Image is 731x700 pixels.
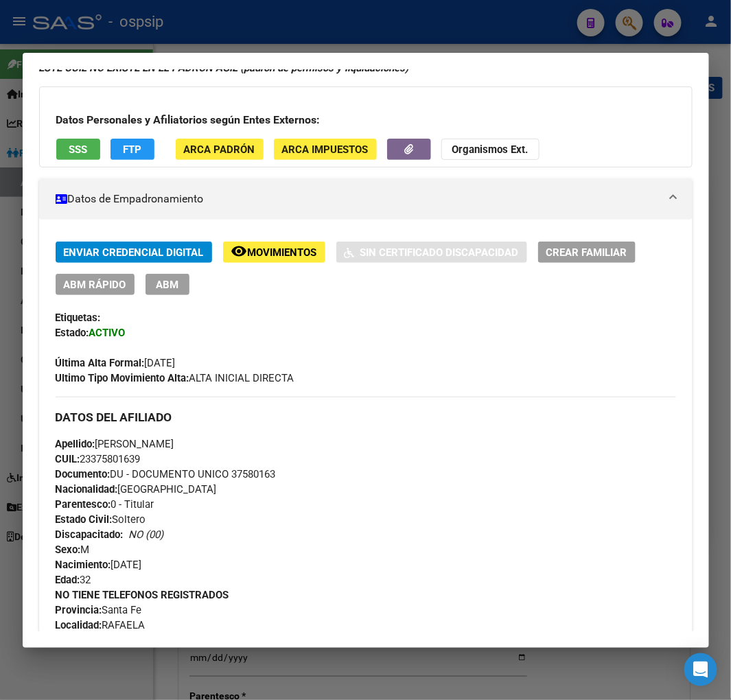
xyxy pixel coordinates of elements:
[146,274,189,295] button: ABM
[111,139,154,160] button: FTP
[56,468,276,480] span: DU - DOCUMENTO UNICO 37580163
[56,327,89,339] strong: Estado:
[56,438,95,450] strong: Apellido:
[56,410,676,425] h3: DATOS DEL AFILIADO
[56,112,675,128] h3: Datos Personales y Afiliatorios según Entes Externos:
[56,242,212,263] button: Enviar Credencial Digital
[184,143,255,156] span: ARCA Padrón
[39,178,693,220] mat-expansion-panel-header: Datos de Empadronamiento
[56,619,146,631] span: RAFAELA
[156,279,178,291] span: ABM
[441,139,539,160] button: Organismos Ext.
[64,279,126,291] span: ABM Rápido
[56,483,217,495] span: [GEOGRAPHIC_DATA]
[56,453,141,465] span: 23375801639
[546,246,627,259] span: Crear Familiar
[56,559,142,571] span: [DATE]
[56,513,113,526] strong: Estado Civil:
[223,242,325,263] button: Movimientos
[56,574,91,586] span: 32
[452,143,529,156] strong: Organismos Ext.
[56,619,102,631] strong: Localidad:
[129,528,164,541] i: NO (00)
[56,468,111,480] strong: Documento:
[56,604,102,616] strong: Provincia:
[56,453,80,465] strong: CUIL:
[538,242,636,263] button: Crear Familiar
[56,357,176,369] span: [DATE]
[56,139,100,160] button: SSS
[56,372,294,384] span: ALTA INICIAL DIRECTA
[69,143,87,156] span: SSS
[336,242,527,263] button: Sin Certificado Discapacidad
[176,139,264,160] button: ARCA Padrón
[56,544,90,556] span: M
[56,274,135,295] button: ABM Rápido
[56,589,229,601] strong: NO TIENE TELEFONOS REGISTRADOS
[56,191,660,207] mat-panel-title: Datos de Empadronamiento
[123,143,141,156] span: FTP
[56,559,111,571] strong: Nacimiento:
[684,653,717,686] div: Open Intercom Messenger
[56,604,142,616] span: Santa Fe
[56,498,154,511] span: 0 - Titular
[360,246,519,259] span: Sin Certificado Discapacidad
[56,372,189,384] strong: Ultimo Tipo Movimiento Alta:
[56,574,80,586] strong: Edad:
[274,139,377,160] button: ARCA Impuestos
[56,357,145,369] strong: Última Alta Formal:
[56,438,174,450] span: [PERSON_NAME]
[231,243,248,259] mat-icon: remove_red_eye
[64,246,204,259] span: Enviar Credencial Digital
[56,528,124,541] strong: Discapacitado:
[282,143,369,156] span: ARCA Impuestos
[89,327,126,339] strong: ACTIVO
[56,513,146,526] span: Soltero
[39,62,409,74] strong: ESTE CUIL NO EXISTE EN EL PADRÓN ÁGIL (padrón de permisos y liquidaciones)
[56,544,81,556] strong: Sexo:
[248,246,317,259] span: Movimientos
[56,483,118,495] strong: Nacionalidad:
[56,498,111,511] strong: Parentesco:
[56,312,101,324] strong: Etiquetas:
